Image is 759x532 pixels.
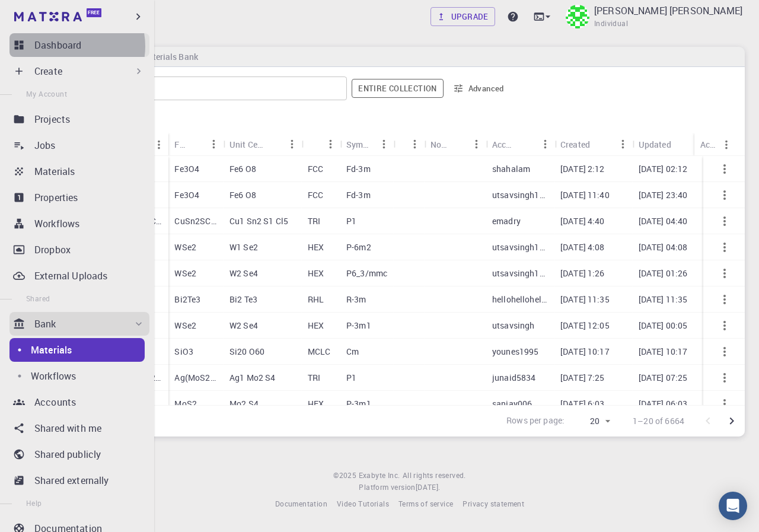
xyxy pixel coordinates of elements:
[9,338,145,362] a: Materials
[359,470,400,482] a: Exabyte Inc.
[394,133,425,156] div: Tags
[34,112,70,126] p: Projects
[302,133,340,156] div: Lattice
[430,133,448,156] div: Non-periodic
[34,269,107,283] p: External Uploads
[492,320,535,332] p: utsavsingh
[463,499,524,508] span: Privacy statement
[9,364,145,388] a: Workflows
[308,372,320,384] p: TRI
[9,442,149,466] a: Shared publicly
[31,343,72,357] p: Materials
[560,267,605,279] p: [DATE] 1:26
[308,135,327,154] button: Sort
[560,133,590,156] div: Created
[633,133,711,156] div: Updated
[463,498,524,510] a: Privacy statement
[691,135,710,154] button: Menu
[34,64,62,78] p: Create
[694,133,736,156] div: Actions
[229,267,258,279] p: W2 Se4
[639,189,688,201] p: [DATE] 23:40
[224,133,302,156] div: Unit Cell Formula
[308,320,324,332] p: HEX
[34,447,101,461] p: Shared publicly
[448,79,510,98] button: Advanced
[9,312,149,336] div: Bank
[560,346,610,358] p: [DATE] 10:17
[308,267,324,279] p: HEX
[492,133,516,156] div: Account
[492,241,548,253] p: utsavsingh188
[337,499,389,508] span: Video Tutorials
[594,4,742,18] p: [PERSON_NAME] [PERSON_NAME]
[486,133,554,156] div: Account
[492,189,548,201] p: utsavsingh188
[26,498,42,508] span: Help
[34,164,75,179] p: Materials
[416,482,441,493] a: [DATE].
[9,390,149,414] a: Accounts
[9,59,149,83] div: Create
[308,346,331,358] p: MCLC
[590,135,609,154] button: Sort
[639,320,688,332] p: [DATE] 00:05
[639,133,671,156] div: Updated
[346,372,356,384] p: P1
[174,398,197,410] p: MoS2
[359,482,415,493] span: Platform version
[174,346,193,358] p: SiO3
[720,409,744,433] button: Go to next page
[403,470,466,482] span: All rights reserved.
[346,241,371,253] p: P-6m2
[308,241,324,253] p: HEX
[346,320,371,332] p: P-3m1
[34,317,56,331] p: Bank
[346,133,375,156] div: Symmetry
[492,294,548,305] p: hellohellohello
[346,215,356,227] p: P1
[229,320,258,332] p: W2 Se4
[425,133,486,156] div: Non-periodic
[26,294,50,303] span: Shared
[9,160,149,183] a: Materials
[346,189,371,201] p: Fd-3m
[149,135,168,154] button: Menu
[321,135,340,154] button: Menu
[639,398,688,410] p: [DATE] 06:03
[346,163,371,175] p: Fd-3m
[34,395,76,409] p: Accounts
[34,138,56,152] p: Jobs
[398,499,453,508] span: Terms of service
[9,212,149,235] a: Workflows
[9,33,149,57] a: Dashboard
[229,294,257,305] p: Bi2 Te3
[535,135,554,154] button: Menu
[308,215,320,227] p: TRI
[229,346,264,358] p: Si20 O60
[375,135,394,154] button: Menu
[639,294,688,305] p: [DATE] 11:35
[229,241,258,253] p: W1 Se2
[283,135,302,154] button: Menu
[9,107,149,131] a: Projects
[229,398,259,410] p: Mo2 S4
[671,135,690,154] button: Sort
[560,189,610,201] p: [DATE] 11:40
[174,320,196,332] p: WSe2
[229,372,276,384] p: Ag1 Mo2 S4
[492,372,536,384] p: junaid5834
[205,135,224,154] button: Menu
[639,215,688,227] p: [DATE] 04:40
[560,163,605,175] p: [DATE] 2:12
[174,294,200,305] p: Bi2Te3
[346,267,387,279] p: P6_3/mmc
[346,346,359,358] p: Cm
[560,241,605,253] p: [DATE] 4:08
[136,50,197,63] h6: Materials Bank
[9,133,149,157] a: Jobs
[308,398,324,410] p: HEX
[229,189,256,201] p: Fe6 O8
[9,264,149,288] a: External Uploads
[569,413,614,430] div: 20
